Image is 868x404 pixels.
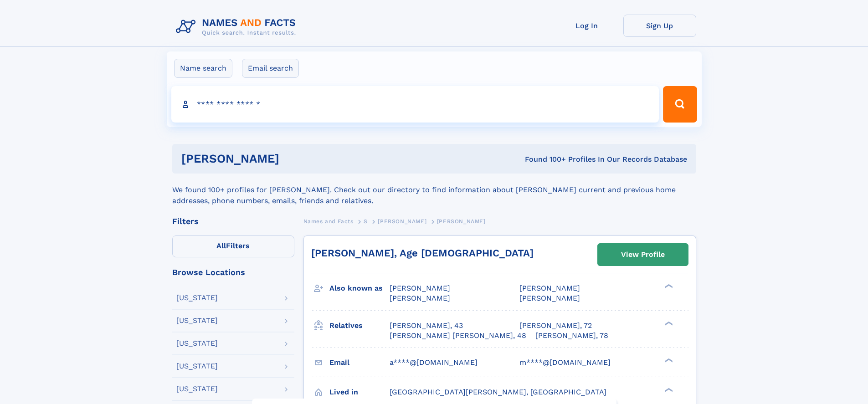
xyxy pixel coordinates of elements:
[390,331,526,341] a: [PERSON_NAME] [PERSON_NAME], 48
[519,321,592,331] a: [PERSON_NAME], 72
[181,153,402,164] h1: [PERSON_NAME]
[519,284,580,292] span: [PERSON_NAME]
[176,385,218,393] div: [US_STATE]
[663,86,697,123] button: Search Button
[378,215,426,227] a: [PERSON_NAME]
[402,154,687,164] div: Found 100+ Profiles In Our Records Database
[242,59,299,78] label: Email search
[390,294,450,302] span: [PERSON_NAME]
[663,387,673,393] div: ❯
[390,284,450,292] span: [PERSON_NAME]
[311,247,534,259] a: [PERSON_NAME], Age [DEMOGRAPHIC_DATA]
[216,241,226,250] span: All
[364,218,368,225] span: S
[519,294,580,302] span: [PERSON_NAME]
[172,268,294,276] div: Browse Locations
[172,235,294,257] label: Filters
[598,244,688,266] a: View Profile
[390,321,463,331] a: [PERSON_NAME], 43
[437,218,486,225] span: [PERSON_NAME]
[174,59,232,78] label: Name search
[172,174,696,206] div: We found 100+ profiles for [PERSON_NAME]. Check out our directory to find information about [PERS...
[621,244,665,265] div: View Profile
[172,217,294,225] div: Filters
[663,357,673,363] div: ❯
[663,283,673,289] div: ❯
[176,317,218,324] div: [US_STATE]
[623,15,696,37] a: Sign Up
[378,218,426,225] span: [PERSON_NAME]
[390,388,606,396] span: [GEOGRAPHIC_DATA][PERSON_NAME], [GEOGRAPHIC_DATA]
[364,215,368,227] a: S
[329,281,390,296] h3: Also known as
[329,355,390,370] h3: Email
[176,363,218,370] div: [US_STATE]
[663,320,673,326] div: ❯
[171,86,659,123] input: search input
[535,331,608,341] a: [PERSON_NAME], 78
[329,318,390,333] h3: Relatives
[172,15,303,39] img: Logo Names and Facts
[303,215,354,227] a: Names and Facts
[329,384,390,400] h3: Lived in
[550,15,623,37] a: Log In
[176,294,218,302] div: [US_STATE]
[176,340,218,347] div: [US_STATE]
